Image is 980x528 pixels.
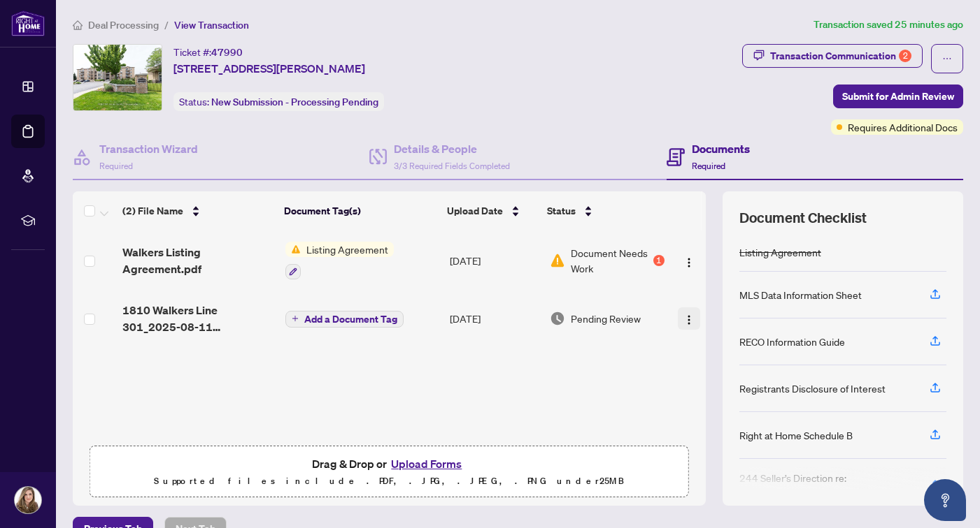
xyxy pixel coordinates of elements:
[739,208,867,228] span: Document Checklist
[571,245,651,276] span: Document Needs Work
[394,140,510,157] h4: Details & People
[833,85,963,108] button: Submit for Admin Review
[547,203,576,219] span: Status
[15,487,41,513] img: Profile Icon
[173,92,384,111] div: Status:
[285,311,404,328] button: Add a Document Tag
[653,255,665,266] div: 1
[173,44,243,60] div: Ticket #:
[285,242,394,279] button: Status IconListing Agreement
[814,17,963,33] article: Transaction saved 25 minutes ago
[742,44,923,68] button: Transaction Communication2
[924,479,966,521] button: Open asap
[99,140,198,157] h4: Transaction Wizard
[73,20,83,30] span: home
[301,242,394,257] span: Listing Agreement
[211,46,243,59] span: 47990
[211,96,378,108] span: New Submission - Processing Pending
[292,315,299,322] span: plus
[173,60,365,77] span: [STREET_ADDRESS][PERSON_NAME]
[848,119,958,135] span: Requires Additional Docs
[99,473,680,490] p: Supported files include .PDF, .JPG, .JPEG, .PNG under 25 MB
[285,309,404,328] button: Add a Document Tag
[770,45,911,67] div: Transaction Communication
[164,17,169,33] li: /
[550,253,565,268] img: Document Status
[550,311,565,326] img: Document Status
[683,314,695,325] img: Logo
[678,249,700,272] button: Logo
[899,50,911,62] div: 2
[447,203,503,219] span: Upload Date
[441,191,541,230] th: Upload Date
[541,191,667,230] th: Status
[285,242,301,257] img: Status Icon
[117,191,278,230] th: (2) File Name
[73,45,162,110] img: IMG-W12332365_1.jpg
[571,311,641,326] span: Pending Review
[99,161,133,171] span: Required
[739,287,862,302] div: MLS Data Information Sheet
[683,257,695,268] img: Logo
[739,381,886,396] div: Registrants Disclosure of Interest
[278,191,441,230] th: Document Tag(s)
[304,314,397,324] span: Add a Document Tag
[387,455,466,473] button: Upload Forms
[122,302,274,335] span: 1810 Walkers Line 301_2025-08-11 08_11_09.pdf
[88,19,159,31] span: Deal Processing
[122,203,183,219] span: (2) File Name
[739,334,845,349] div: RECO Information Guide
[692,140,750,157] h4: Documents
[678,307,700,330] button: Logo
[692,161,725,171] span: Required
[394,161,510,171] span: 3/3 Required Fields Completed
[444,230,545,291] td: [DATE]
[739,244,821,260] div: Listing Agreement
[444,291,545,346] td: [DATE]
[90,446,688,498] span: Drag & Drop orUpload FormsSupported files include .PDF, .JPG, .JPEG, .PNG under25MB
[11,10,45,36] img: logo
[312,455,466,473] span: Drag & Drop or
[739,427,853,443] div: Right at Home Schedule B
[174,19,249,31] span: View Transaction
[942,54,952,64] span: ellipsis
[122,244,274,277] span: Walkers Listing Agreement.pdf
[842,85,954,108] span: Submit for Admin Review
